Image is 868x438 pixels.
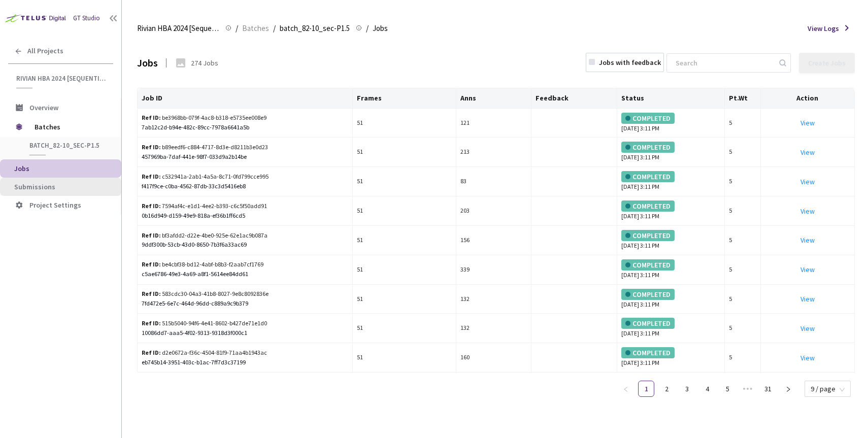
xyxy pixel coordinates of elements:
td: 132 [456,314,531,343]
b: Ref ID: [142,349,161,356]
div: [DATE] 3:11 PM [621,113,720,133]
span: Batches [35,117,104,137]
th: Anns [456,88,531,109]
li: 3 [679,381,695,397]
td: 132 [456,285,531,314]
b: Ref ID: [142,173,161,180]
td: 121 [456,109,531,138]
a: View [800,235,815,245]
td: 5 [725,226,761,255]
a: View [800,294,815,304]
a: 4 [699,381,715,396]
th: Status [617,88,725,109]
span: Overview [29,103,58,112]
div: COMPLETED [621,289,675,300]
td: 160 [456,343,531,373]
td: 51 [353,226,456,255]
div: 515b5040-94f6-4e41-8602-b427de71e1d0 [142,319,272,328]
div: Jobs [137,55,158,71]
span: right [785,386,791,392]
div: [DATE] 3:11 PM [621,171,720,192]
div: 7594af4c-e1d1-4ee2-b393-c6c5f50add91 [142,201,272,211]
td: 5 [725,109,761,138]
a: View [800,324,815,333]
div: b89eedf6-c884-4717-8d3e-d8211b3e0d23 [142,143,272,152]
li: 5 [719,381,736,397]
button: right [780,381,796,397]
li: 31 [760,381,776,397]
span: 9 / page [811,381,845,396]
div: GT Studio [73,13,100,23]
div: bf3afdd2-d22e-4be0-925e-62e1ac9b087a [142,231,272,241]
td: 5 [725,255,761,285]
li: 4 [699,381,715,397]
b: Ref ID: [142,290,161,297]
li: / [366,22,369,35]
span: Jobs [14,164,29,173]
b: Ref ID: [142,143,161,151]
a: View [800,148,815,157]
div: COMPLETED [621,171,675,182]
div: COMPLETED [621,259,675,271]
a: View [800,118,815,127]
th: Frames [353,88,456,109]
a: View [800,207,815,216]
li: 1 [638,381,654,397]
span: Rivian HBA 2024 [Sequential] [16,74,107,83]
td: 339 [456,255,531,285]
td: 5 [725,314,761,343]
th: Pt.Wt [725,88,761,109]
span: batch_82-10_sec-P1.5 [280,22,350,35]
div: f417f9ce-c0ba-4562-87db-33c3d5416eb8 [142,182,348,191]
span: All Projects [27,47,63,55]
span: Rivian HBA 2024 [Sequential] [137,22,219,35]
a: View [800,353,815,362]
a: 31 [760,381,776,396]
div: 7fd472e5-6e7c-464d-96dd-c889a9c9b379 [142,299,348,309]
td: 51 [353,167,456,196]
a: 3 [679,381,694,396]
div: Page Size [805,381,851,393]
div: [DATE] 3:11 PM [621,142,720,162]
li: Previous Page [618,381,634,397]
li: / [273,22,276,35]
div: COMPLETED [621,142,675,153]
a: View [800,177,815,186]
td: 5 [725,138,761,167]
td: 51 [353,196,456,226]
div: COMPLETED [621,347,675,358]
div: d2e0672a-f36c-4504-81f9-71aa4b1943ac [142,348,272,358]
td: 203 [456,196,531,226]
b: Ref ID: [142,319,161,327]
span: Submissions [14,182,55,191]
div: [DATE] 3:11 PM [621,200,720,221]
span: Batches [242,22,269,35]
li: 2 [658,381,675,397]
button: left [618,381,634,397]
b: Ref ID: [142,114,161,121]
span: Project Settings [29,200,81,210]
div: [DATE] 3:11 PM [621,347,720,368]
div: COMPLETED [621,113,675,124]
td: 5 [725,343,761,373]
td: 5 [725,167,761,196]
td: 51 [353,109,456,138]
a: 1 [639,381,654,396]
div: 583cdc30-04a3-41b8-8027-9e8c8092836e [142,289,272,299]
td: 5 [725,196,761,226]
td: 51 [353,255,456,285]
th: Job ID [138,88,353,109]
td: 213 [456,138,531,167]
li: Next Page [780,381,796,397]
div: [DATE] 3:11 PM [621,318,720,339]
div: COMPLETED [621,200,675,212]
li: / [236,22,238,35]
span: left [623,386,629,392]
li: Next 5 Pages [740,381,756,397]
div: Jobs with feedback [599,57,661,68]
span: Jobs [373,22,388,35]
span: ••• [740,381,756,397]
div: be4cbf38-bd12-4abf-b8b3-f2aab7cf1769 [142,260,272,269]
input: Search [670,54,778,72]
b: Ref ID: [142,202,161,210]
